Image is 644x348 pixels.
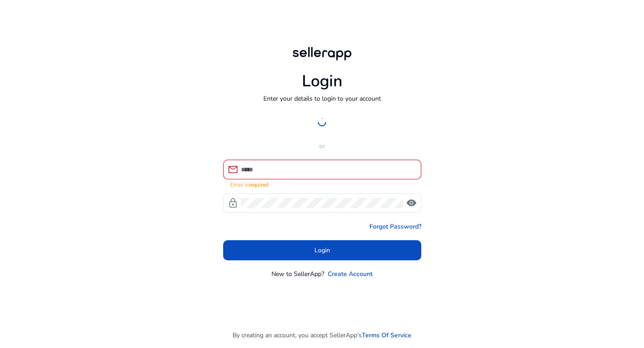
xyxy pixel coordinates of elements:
[406,198,417,208] span: visibility
[249,181,268,188] strong: required
[228,198,238,208] span: lock
[271,269,324,279] p: New to SellerApp?
[362,331,411,340] a: Terms Of Service
[230,179,414,189] mat-error: Email is
[328,269,373,279] a: Create Account
[223,141,421,151] p: or
[314,246,330,255] span: Login
[228,164,238,175] span: mail
[369,222,421,231] a: Forgot Password?
[223,240,421,260] button: Login
[302,72,343,91] h1: Login
[263,94,381,103] p: Enter your details to login to your account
